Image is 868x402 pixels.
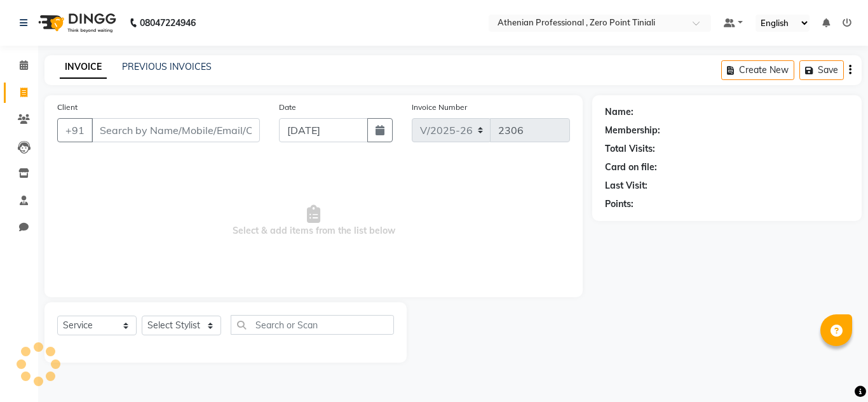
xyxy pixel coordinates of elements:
div: Total Visits: [605,142,655,156]
div: Membership: [605,124,660,137]
a: INVOICE [60,56,107,79]
span: Select & add items from the list below [57,157,570,285]
button: +91 [57,118,93,142]
div: Name: [605,105,634,119]
input: Search by Name/Mobile/Email/Code [92,118,260,142]
b: 08047224946 [140,5,196,41]
img: logo [32,5,119,41]
button: Save [799,60,844,80]
label: Client [57,102,78,113]
button: Create New [721,60,794,80]
div: Card on file: [605,161,657,174]
div: Last Visit: [605,179,648,192]
label: Invoice Number [412,102,467,113]
div: Points: [605,198,634,211]
input: Search or Scan [231,315,394,335]
a: PREVIOUS INVOICES [122,61,212,72]
label: Date [279,102,296,113]
iframe: chat widget [815,351,855,389]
